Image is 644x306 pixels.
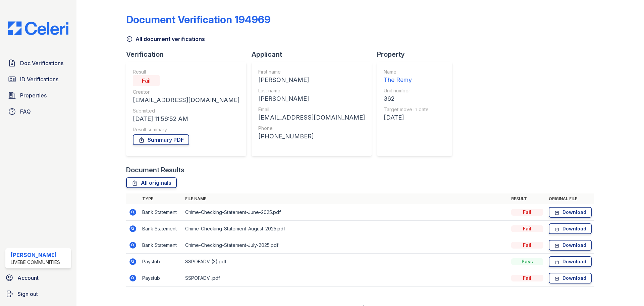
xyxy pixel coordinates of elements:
a: Download [549,273,592,283]
div: Fail [133,75,160,86]
div: Email [258,106,365,113]
a: Download [549,223,592,234]
div: Pass [511,258,543,265]
div: Fail [511,275,543,281]
a: Name The Remy [384,69,429,85]
a: Doc Verifications [5,56,71,70]
div: Name [384,69,429,75]
a: Download [549,207,592,218]
div: Phone [258,125,365,132]
div: [PERSON_NAME] [258,75,365,85]
div: Submitted [133,107,239,114]
div: Document Verification 194969 [126,13,271,26]
div: Document Results [126,165,184,175]
div: Creator [133,89,239,95]
a: Sign out [3,287,74,301]
th: Type [140,193,182,204]
div: 362 [384,94,429,103]
div: [PHONE_NUMBER] [258,132,365,141]
td: Chime-Checking-Statement-July-2025.pdf [182,237,508,254]
a: Summary PDF [133,134,189,145]
a: Download [549,256,592,267]
td: Bank Statement [140,237,182,254]
span: FAQ [20,107,31,116]
div: Verification [126,50,252,59]
a: FAQ [5,105,71,118]
th: File name [182,193,508,204]
div: [DATE] 11:56:52 AM [133,114,239,124]
td: Chime-Checking-Statement-August-2025.pdf [182,221,508,237]
a: All originals [126,177,177,188]
div: [EMAIL_ADDRESS][DOMAIN_NAME] [258,113,365,122]
div: Fail [511,242,543,249]
img: CE_Logo_Blue-a8612792a0a2168367f1c8372b55b34899dd931a85d93a1a3d3e32e68fde9ad4.png [3,21,74,35]
div: First name [258,69,365,75]
div: [PERSON_NAME] [258,94,365,103]
div: Applicant [252,50,377,59]
span: Account [17,274,39,282]
td: Chime-Checking-Statement-June-2025.pdf [182,204,508,221]
div: Fail [511,209,543,216]
td: SSPOFADV (3).pdf [182,254,508,270]
div: Last name [258,87,365,94]
a: Account [3,271,74,285]
a: ID Verifications [5,73,71,86]
div: The Remy [384,75,429,85]
th: Original file [546,193,594,204]
span: ID Verifications [20,75,58,83]
a: Properties [5,89,71,102]
td: Paystub [140,270,182,287]
th: Result [508,193,546,204]
span: Properties [20,91,47,99]
div: Result summary [133,126,239,133]
td: SSPOFADV .pdf [182,270,508,287]
div: [EMAIL_ADDRESS][DOMAIN_NAME] [133,95,239,105]
a: All document verifications [126,35,205,43]
div: [PERSON_NAME] [11,251,60,259]
td: Bank Statement [140,204,182,221]
div: Target move in date [384,106,429,113]
div: Result [133,69,239,75]
div: LiveBe Communities [11,259,60,266]
td: Paystub [140,254,182,270]
div: Fail [511,225,543,232]
span: Doc Verifications [20,59,63,67]
span: Sign out [17,290,38,298]
a: Download [549,240,592,251]
td: Bank Statement [140,221,182,237]
div: Unit number [384,87,429,94]
div: [DATE] [384,113,429,122]
div: Property [377,50,458,59]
